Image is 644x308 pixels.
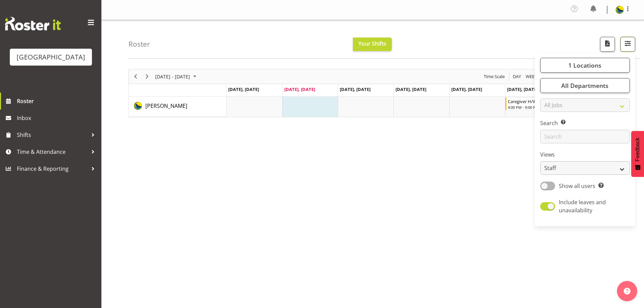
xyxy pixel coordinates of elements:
[540,130,630,143] input: Search
[512,72,522,81] button: Timeline Day
[128,40,150,48] h4: Roster
[616,6,624,14] img: gemma-hall22491374b5f274993ff8414464fec47f.png
[17,164,88,174] span: Finance & Reporting
[131,72,140,81] button: Previous
[568,61,601,69] span: 1 Locations
[358,40,386,47] span: Your Shifts
[340,86,371,92] span: [DATE], [DATE]
[507,86,538,92] span: [DATE], [DATE]
[145,102,187,110] a: [PERSON_NAME]
[635,138,641,161] span: Feedback
[396,86,426,92] span: [DATE], [DATE]
[141,69,153,84] div: Next
[540,78,630,93] button: All Departments
[451,86,482,92] span: [DATE], [DATE]
[561,81,609,90] span: All Departments
[600,37,615,52] button: Download a PDF of the roster according to the set date range.
[17,113,98,123] span: Inbox
[631,131,644,177] button: Feedback - Show survey
[226,97,617,117] table: Timeline Week of September 2, 2025
[353,38,392,51] button: Your Shifts
[129,97,226,117] td: Gemma Hall resource
[525,72,538,81] span: Week
[154,72,199,81] button: September 01 - 07, 2025
[624,288,630,294] img: help-xxl-2.png
[130,69,141,84] div: Previous
[284,86,315,92] span: [DATE], [DATE]
[559,182,595,190] span: Show all users
[483,72,506,81] button: Time Scale
[540,119,630,127] label: Search
[508,98,559,104] div: Caregiver H/W pm
[17,52,85,62] div: [GEOGRAPHIC_DATA]
[5,17,61,30] img: Rosterit website logo
[143,72,152,81] button: Next
[154,72,191,81] span: [DATE] - [DATE]
[540,58,630,73] button: 1 Locations
[17,96,98,106] span: Roster
[540,150,630,159] label: Views
[559,198,606,214] span: Include leaves and unavailability
[620,37,635,52] button: Filter Shifts
[512,72,522,81] span: Day
[483,72,505,81] span: Time Scale
[17,130,88,140] span: Shifts
[228,86,259,92] span: [DATE], [DATE]
[505,97,560,110] div: Gemma Hall"s event - Caregiver H/W pm Begin From Saturday, September 6, 2025 at 4:00:00 PM GMT+12...
[525,72,539,81] button: Timeline Week
[508,104,559,110] div: 4:00 PM - 9:00 PM
[17,147,88,157] span: Time & Attendance
[128,69,617,117] div: Timeline Week of September 2, 2025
